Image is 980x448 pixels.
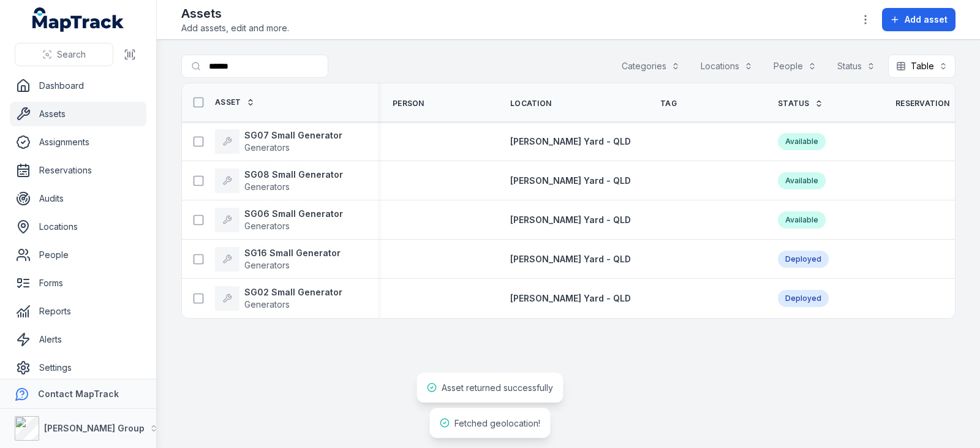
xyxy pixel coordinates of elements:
span: Tag [660,99,677,108]
a: Assignments [10,130,146,154]
span: Generators [244,142,290,153]
a: Settings [10,355,146,380]
span: [PERSON_NAME] Yard - QLD [510,254,631,264]
span: Asset [215,97,241,107]
span: Fetched geolocation! [454,418,540,428]
span: Add assets, edit and more. [181,22,289,34]
a: Assets [10,102,146,126]
button: Search [15,43,113,66]
div: Deployed [778,251,829,268]
button: People [766,55,824,78]
a: SG02 Small GeneratorGenerators [215,286,342,311]
a: People [10,243,146,267]
a: Alerts [10,327,146,352]
div: Deployed [778,290,829,307]
a: Asset [215,97,255,107]
a: [PERSON_NAME] Yard - QLD [510,214,631,226]
a: Audits [10,186,146,211]
a: SG06 Small GeneratorGenerators [215,208,343,232]
a: Status [778,99,823,108]
a: Dashboard [10,74,146,98]
h2: Assets [181,5,289,22]
a: Forms [10,271,146,295]
a: [PERSON_NAME] Yard - QLD [510,292,631,305]
div: Available [778,211,826,229]
span: Generators [244,260,290,270]
span: Generators [244,299,290,309]
div: Available [778,133,826,150]
span: Location [510,99,551,108]
a: MapTrack [32,7,124,32]
a: Locations [10,215,146,239]
a: Reservations [10,158,146,183]
button: Categories [614,55,688,78]
a: SG16 Small GeneratorGenerators [215,247,341,271]
span: [PERSON_NAME] Yard - QLD [510,175,631,186]
a: SG08 Small GeneratorGenerators [215,169,343,193]
strong: SG06 Small Generator [244,208,343,220]
strong: SG08 Small Generator [244,169,343,181]
div: Available [778,172,826,189]
span: Asset returned successfully [442,382,553,393]
span: [PERSON_NAME] Yard - QLD [510,293,631,303]
span: Person [393,99,424,108]
a: Reports [10,299,146,324]
button: Status [829,55,883,78]
a: [PERSON_NAME] Yard - QLD [510,253,631,265]
span: Generators [244,181,290,192]
strong: Contact MapTrack [38,389,119,399]
strong: SG07 Small Generator [244,129,342,142]
a: [PERSON_NAME] Yard - QLD [510,135,631,148]
span: Search [57,48,86,61]
span: Generators [244,221,290,231]
span: Status [778,99,810,108]
a: SG07 Small GeneratorGenerators [215,129,342,154]
button: Table [888,55,956,78]
button: Locations [693,55,761,78]
button: Add asset [882,8,956,31]
span: [PERSON_NAME] Yard - QLD [510,215,631,225]
span: [PERSON_NAME] Yard - QLD [510,136,631,146]
strong: [PERSON_NAME] Group [44,423,145,433]
a: [PERSON_NAME] Yard - QLD [510,175,631,187]
span: Reservation [895,99,949,108]
span: Add asset [905,13,948,26]
strong: SG02 Small Generator [244,286,342,298]
strong: SG16 Small Generator [244,247,341,259]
